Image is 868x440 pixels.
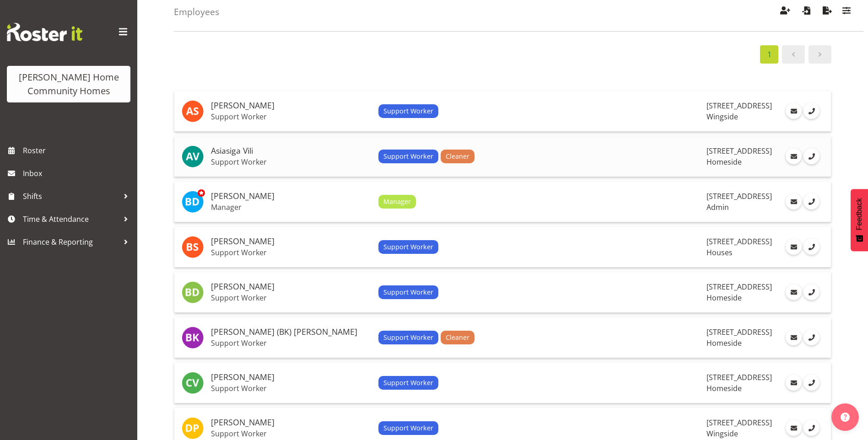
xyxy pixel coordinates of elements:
a: Email Employee [786,239,802,255]
span: Homeside [706,383,742,393]
img: barbara-dunlop8515.jpg [182,191,204,213]
img: daljeet-prasad8522.jpg [182,417,204,439]
p: Support Worker [211,293,371,302]
a: Page 0. [782,45,805,64]
span: [STREET_ADDRESS] [706,191,772,201]
button: Filter Employees [837,2,856,22]
p: Manager [211,203,371,212]
a: Email Employee [786,193,802,209]
span: Cleaner [446,151,469,161]
h4: Employees [174,7,219,17]
span: Roster [23,144,133,157]
p: Support Worker [211,112,371,121]
span: Homeside [706,338,742,348]
div: [PERSON_NAME] Home Community Homes [16,70,121,98]
h5: [PERSON_NAME] (BK) [PERSON_NAME] [211,327,371,337]
span: [STREET_ADDRESS] [706,282,772,292]
span: Houses [706,247,733,258]
img: help-xxl-2.png [841,413,850,422]
button: Feedback - Show survey [851,189,868,251]
a: Call Employee [803,148,819,164]
img: brijesh-kachhadiya8539.jpg [182,327,204,349]
p: Support Worker [211,248,371,257]
span: [STREET_ADDRESS] [706,372,772,382]
span: Support Worker [383,242,433,252]
span: Manager [383,197,411,207]
a: Call Employee [803,420,819,436]
span: Feedback [855,198,863,230]
span: Wingside [706,112,738,122]
span: Admin [706,202,729,212]
h5: Asiasiga Vili [211,146,371,156]
span: [STREET_ADDRESS] [706,418,772,428]
h5: [PERSON_NAME] [211,192,371,201]
span: Shifts [23,189,119,203]
p: Support Worker [211,157,371,166]
a: Call Employee [803,193,819,209]
p: Support Worker [211,384,371,393]
a: Page 2. [809,45,831,64]
img: asiasiga-vili8528.jpg [182,145,204,167]
span: Inbox [23,166,133,180]
span: [STREET_ADDRESS] [706,101,772,111]
span: Support Worker [383,378,433,388]
h5: [PERSON_NAME] [211,237,371,246]
a: Call Employee [803,375,819,391]
span: Time & Attendance [23,212,119,226]
span: Support Worker [383,287,433,297]
span: Wingside [706,429,738,439]
a: Email Employee [786,148,802,164]
img: Rosterit website logo [7,23,82,41]
a: Call Employee [803,239,819,255]
img: arshdeep-singh8536.jpg [182,100,204,122]
img: billie-sothern8526.jpg [182,236,204,258]
img: billie-rose-dunlop8529.jpg [182,281,204,303]
span: Homeside [706,293,742,303]
span: Support Worker [383,423,433,433]
a: Call Employee [803,103,819,119]
a: Email Employee [786,420,802,436]
span: [STREET_ADDRESS] [706,236,772,247]
span: Finance & Reporting [23,235,119,249]
span: Cleaner [446,333,469,343]
h5: [PERSON_NAME] [211,101,371,110]
button: Create Employees [776,2,795,22]
a: Email Employee [786,103,802,119]
a: Email Employee [786,284,802,300]
span: Support Worker [383,106,433,116]
span: Homeside [706,157,742,167]
a: Email Employee [786,329,802,345]
a: Call Employee [803,284,819,300]
span: Support Worker [383,151,433,161]
button: Import Employees [797,2,816,22]
p: Support Worker [211,429,371,438]
h5: [PERSON_NAME] [211,418,371,427]
a: Email Employee [786,375,802,391]
span: [STREET_ADDRESS] [706,146,772,156]
span: Support Worker [383,333,433,343]
a: Call Employee [803,329,819,345]
span: [STREET_ADDRESS] [706,327,772,337]
button: Export Employees [818,2,837,22]
img: cheenee-vargas8657.jpg [182,372,204,394]
h5: [PERSON_NAME] [211,373,371,382]
h5: [PERSON_NAME] [211,282,371,291]
p: Support Worker [211,338,371,348]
